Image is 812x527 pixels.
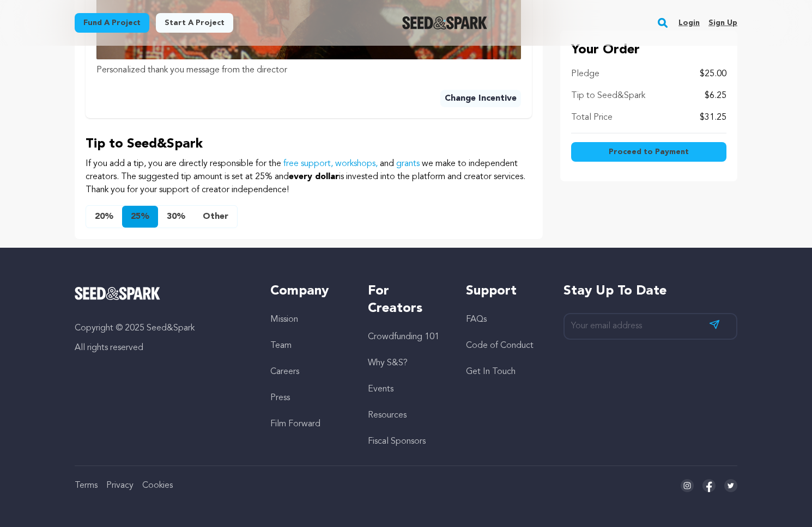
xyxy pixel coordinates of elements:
[402,16,488,29] img: Seed&Spark Logo Dark Mode
[571,41,726,59] p: Your Order
[368,333,439,341] a: Crowdfunding 101
[368,437,426,446] a: Fiscal Sponsors
[466,367,516,376] a: Get In Touch
[368,411,407,420] a: Resources
[700,68,726,81] p: $25.00
[396,160,420,168] a: grants
[563,283,737,300] h5: Stay up to date
[466,283,542,300] h5: Support
[106,481,134,490] a: Privacy
[283,160,378,168] a: free support, workshops,
[571,111,613,124] p: Total Price
[142,481,173,490] a: Cookies
[571,142,726,162] button: Proceed to Payment
[270,367,299,376] a: Careers
[75,341,249,354] p: All rights reserved
[75,481,98,490] a: Terms
[270,283,346,300] h5: Company
[96,66,287,75] span: Personalized thank you message from the director
[571,68,599,81] p: Pledge
[466,341,534,350] a: Code of Conduct
[270,394,290,402] a: Press
[194,206,237,228] button: Other
[158,206,194,228] button: 30%
[609,146,689,157] span: Proceed to Payment
[705,89,726,102] p: $6.25
[368,283,444,317] h5: For Creators
[466,315,487,324] a: FAQs
[563,313,737,340] input: Your email address
[571,89,645,102] p: Tip to Seed&Spark
[700,111,726,124] p: $31.25
[270,420,320,428] a: Film Forward
[289,173,339,181] span: every dollar
[708,14,737,32] a: Sign up
[270,315,298,324] a: Mission
[75,287,249,300] a: Seed&Spark Homepage
[156,13,233,33] a: Start a project
[86,206,122,228] button: 20%
[440,90,521,107] button: Change Incentive
[86,136,532,153] p: Tip to Seed&Spark
[368,359,408,367] a: Why S&S?
[402,16,488,29] a: Seed&Spark Homepage
[75,322,249,335] p: Copyright © 2025 Seed&Spark
[270,341,292,350] a: Team
[368,385,393,394] a: Events
[122,206,158,228] button: 25%
[75,287,160,300] img: Seed&Spark Logo
[86,157,532,197] p: If you add a tip, you are directly responsible for the and we make to independent creators. The s...
[678,14,700,32] a: Login
[75,13,149,33] a: Fund a project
